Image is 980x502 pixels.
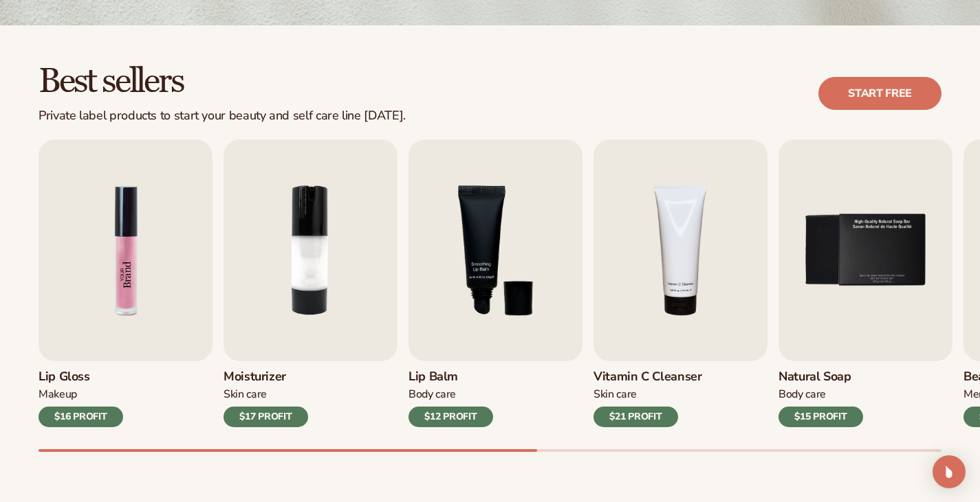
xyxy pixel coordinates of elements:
h3: Lip Gloss [39,369,123,385]
a: Start free [818,77,941,110]
div: $16 PROFIT [39,407,123,427]
a: 1 / 9 [39,139,213,427]
a: 2 / 9 [224,139,398,427]
a: 5 / 9 [778,139,952,427]
div: Body Care [409,387,493,402]
h3: Vitamin C Cleanser [594,369,702,385]
a: 3 / 9 [409,139,582,427]
div: $12 PROFIT [409,407,493,427]
div: Body Care [778,387,863,402]
div: Skin Care [224,387,308,402]
a: 4 / 9 [594,139,767,427]
h3: Moisturizer [224,369,308,385]
div: Makeup [39,387,123,402]
div: Private label products to start your beauty and self care line [DATE]. [39,109,406,124]
h2: Best sellers [39,64,406,100]
h3: Lip Balm [409,369,493,385]
h3: Natural Soap [778,369,863,385]
div: $21 PROFIT [594,407,678,427]
img: Shopify Image 2 [39,139,213,361]
div: Open Intercom Messenger [933,455,966,488]
div: Skin Care [594,387,702,402]
div: $17 PROFIT [224,407,308,427]
div: $15 PROFIT [778,407,863,427]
